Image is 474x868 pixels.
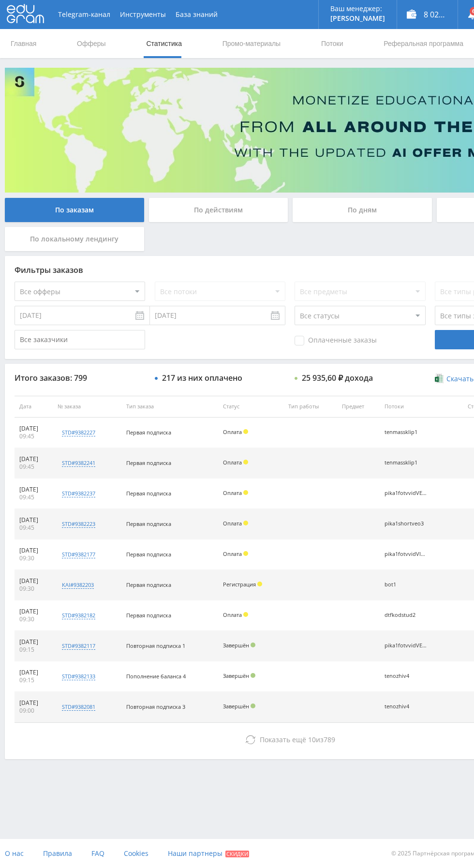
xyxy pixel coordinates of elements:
[320,29,344,58] a: Потоки
[243,429,248,434] span: Холд
[121,396,218,418] th: Тип заказа
[19,669,48,676] div: [DATE]
[19,638,48,646] div: [DATE]
[145,29,183,58] a: Статистика
[302,374,373,382] div: 25 935,60 ₽ дохода
[385,521,428,527] div: pika1shortveo3
[19,707,48,715] div: 09:00
[19,577,48,585] div: [DATE]
[168,849,222,858] span: Наши партнеры
[243,612,248,617] span: Холд
[223,581,256,588] span: Регистрация
[19,699,48,707] div: [DATE]
[337,396,380,418] th: Предмет
[243,521,248,525] span: Холд
[124,839,148,868] a: Cookies
[385,460,428,466] div: tenmassklip1
[385,429,428,435] div: tenmassklip1
[124,849,148,858] span: Cookies
[19,455,48,463] div: [DATE]
[19,547,48,554] div: [DATE]
[5,227,144,251] div: По локальному лендингу
[223,459,242,466] span: Оплата
[19,486,48,494] div: [DATE]
[19,646,48,654] div: 09:15
[380,396,451,418] th: Потоки
[225,851,249,857] span: Скидки
[223,489,242,496] span: Оплата
[251,703,255,708] span: Подтвержден
[126,490,171,497] span: Первая подписка
[62,490,95,497] div: std#9382237
[223,428,242,435] span: Оплата
[223,672,249,679] span: Завершён
[19,585,48,593] div: 09:30
[295,336,377,345] span: Оплаченные заказы
[283,396,337,418] th: Тип работы
[15,374,145,382] div: Итого заказов: 799
[5,849,24,858] span: О нас
[15,330,145,349] input: Все заказчики
[15,396,53,418] th: Дата
[126,673,186,680] span: Пополнение баланса 4
[62,429,95,436] div: std#9382227
[385,490,428,496] div: pika1fotvvidVEO3
[19,676,48,684] div: 09:15
[223,642,249,649] span: Завершён
[126,581,171,588] span: Первая подписка
[324,735,335,744] span: 789
[251,643,255,647] span: Подтвержден
[218,396,283,418] th: Статус
[223,611,242,618] span: Оплата
[330,5,385,13] p: Ваш менеджер:
[126,551,171,558] span: Первая подписка
[43,839,72,868] a: Правила
[126,612,171,619] span: Первая подписка
[19,433,48,440] div: 09:45
[10,29,37,58] a: Главная
[126,459,171,466] span: Первая подписка
[385,551,428,557] div: pika1fotvvidVIDGEN
[19,554,48,562] div: 09:30
[385,643,428,649] div: pika1fotvvidVEO3
[223,520,242,527] span: Оплата
[260,735,335,744] span: из
[308,735,316,744] span: 10
[293,198,432,222] div: По дням
[62,673,95,680] div: std#9382133
[19,524,48,532] div: 09:45
[19,608,48,615] div: [DATE]
[385,612,428,618] div: dtfkodstud2
[126,703,185,710] span: Повторная подписка 3
[243,490,248,495] span: Холд
[223,550,242,557] span: Оплата
[19,615,48,623] div: 09:30
[243,551,248,556] span: Холд
[62,612,95,619] div: std#9382182
[91,839,104,868] a: FAQ
[243,460,248,464] span: Холд
[162,374,242,382] div: 217 из них оплачено
[43,849,72,858] span: Правила
[257,582,262,586] span: Холд
[223,703,249,710] span: Завершён
[62,703,95,711] div: std#9382081
[62,642,95,650] div: std#9382117
[53,396,122,418] th: № заказа
[62,520,95,528] div: std#9382223
[5,198,144,222] div: По заказам
[19,494,48,501] div: 09:45
[126,520,171,527] span: Первая подписка
[62,581,94,589] div: kai#9382203
[76,29,107,58] a: Офферы
[251,673,255,678] span: Подтвержден
[330,15,385,22] p: [PERSON_NAME]
[385,673,428,679] div: tenozhiv4
[222,29,281,58] a: Промо-материалы
[126,642,185,649] span: Повторная подписка 1
[149,198,288,222] div: По действиям
[5,839,24,868] a: О нас
[19,425,48,433] div: [DATE]
[383,29,464,58] a: Реферальная программа
[435,374,443,383] img: xlsx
